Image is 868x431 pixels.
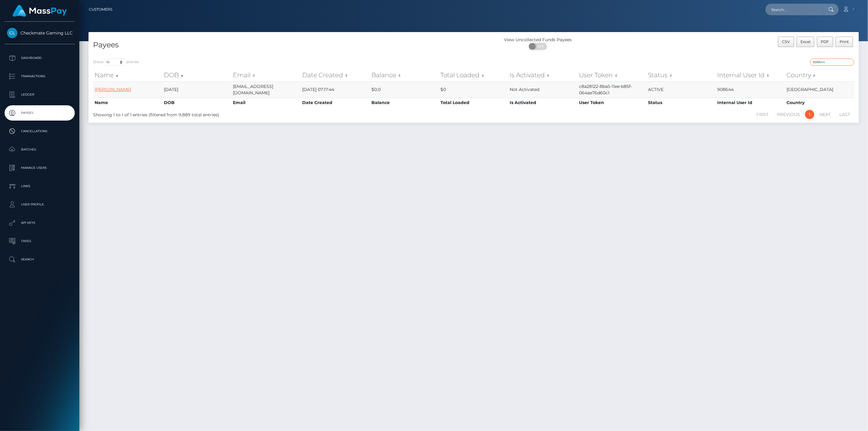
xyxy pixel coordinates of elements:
[5,252,75,267] a: Search
[5,124,75,139] a: Cancellations
[370,98,439,107] th: Balance
[5,197,75,212] a: User Profile
[5,142,75,157] a: Batches
[785,81,854,98] td: [GEOGRAPHIC_DATA]
[7,182,72,191] p: Links
[716,69,785,81] th: Internal User Id: activate to sort column ascending
[5,234,75,249] a: Taxes
[93,69,162,81] th: Name: activate to sort column ascending
[93,59,139,66] label: Show entries
[5,160,75,176] a: Manage Users
[231,98,301,107] th: Email
[162,98,232,107] th: DOB
[810,59,854,66] input: Search transactions
[5,30,75,36] span: Checkmate Gaming LLC
[439,69,508,81] th: Total Loaded: activate to sort column ascending
[817,37,834,47] button: PDF
[103,59,126,66] select: Showentries
[162,69,232,81] th: DOB: activate to sort column descending
[785,69,854,81] th: Country: activate to sort column ascending
[577,81,647,98] td: c8a28122-8ba5-11ee-b85f-064ae76d60c1
[785,98,854,107] th: Country
[301,81,370,98] td: [DATE] 07:17:44
[782,39,790,44] span: CSV
[765,4,823,15] input: Search...
[716,98,785,107] th: Internal User Id
[13,5,67,17] img: MassPay Logo
[7,237,72,246] p: Taxes
[7,127,72,136] p: Cancellations
[89,3,112,16] a: Customers
[7,72,72,81] p: Transactions
[805,110,814,119] a: 1
[7,218,72,227] p: API Keys
[7,108,72,118] p: Payees
[301,69,370,81] th: Date Created: activate to sort column ascending
[508,98,577,107] th: Is Activated
[508,81,577,98] td: Not Activated
[301,98,370,107] th: Date Created
[93,109,405,118] div: Showing 1 to 1 of 1 entries (filtered from 9,889 total entries)
[716,81,785,98] td: 908644
[93,98,162,107] th: Name
[577,98,647,107] th: User Token
[370,69,439,81] th: Balance: activate to sort column ascending
[647,98,716,107] th: Status
[7,28,17,38] img: Checkmate Gaming LLC
[95,87,131,92] a: [PERSON_NAME]
[7,53,72,63] p: Dashboard
[370,81,439,98] td: $0.0
[439,98,508,107] th: Total Loaded
[7,163,72,172] p: Manage Users
[801,39,810,44] span: Excel
[5,179,75,194] a: Links
[5,69,75,84] a: Transactions
[647,81,716,98] td: ACTIVE
[797,37,815,47] button: Excel
[7,90,72,99] p: Ledger
[162,81,232,98] td: [DATE]
[532,43,548,50] span: OFF
[7,200,72,209] p: User Profile
[778,37,794,47] button: CSV
[5,105,75,121] a: Payees
[5,50,75,66] a: Dashboard
[439,81,508,98] td: $0
[5,215,75,230] a: API Keys
[836,37,853,47] button: Print
[840,39,849,44] span: Print
[647,69,716,81] th: Status: activate to sort column ascending
[821,39,829,44] span: PDF
[231,69,301,81] th: Email: activate to sort column ascending
[7,255,72,264] p: Search
[577,69,647,81] th: User Token: activate to sort column ascending
[5,87,75,102] a: Ledger
[231,81,301,98] td: [EMAIL_ADDRESS][DOMAIN_NAME]
[474,37,602,43] div: View Uncollected Funds Payees
[93,40,469,50] h4: Payees
[508,69,577,81] th: Is Activated: activate to sort column ascending
[7,145,72,154] p: Batches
